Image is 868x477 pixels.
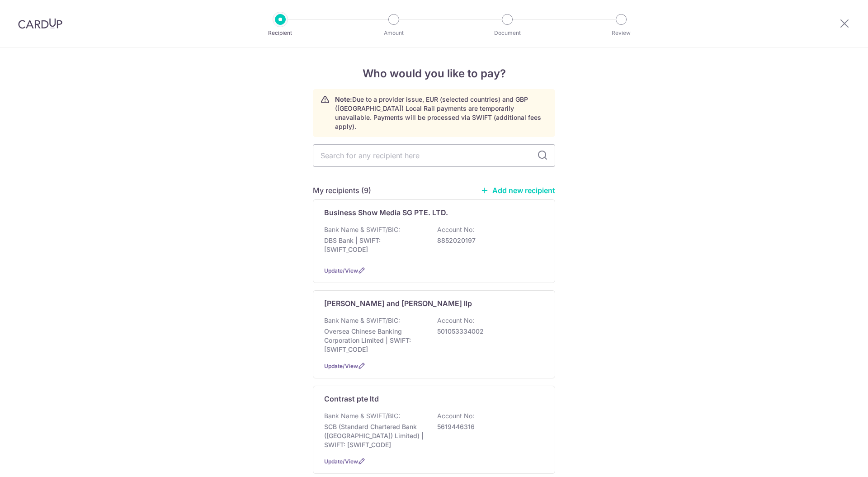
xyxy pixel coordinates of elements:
[18,18,62,29] img: CardUp
[324,225,400,234] p: Bank Name & SWIFT/BIC:
[810,450,859,472] iframe: Opens a widget where you can find more information
[324,298,472,309] p: [PERSON_NAME] and [PERSON_NAME] llp
[313,66,555,82] h4: Who would you like to pay?
[313,144,555,167] input: Search for any recipient here
[313,185,371,196] h5: My recipients (9)
[324,316,400,325] p: Bank Name & SWIFT/BIC:
[324,327,425,354] p: Oversea Chinese Banking Corporation Limited | SWIFT: [SWIFT_CODE]
[335,95,547,131] p: Due to a provider issue, EUR (selected countries) and GBP ([GEOGRAPHIC_DATA]) Local Rail payments...
[324,267,358,274] a: Update/View
[324,393,379,404] p: Contrast pte ltd
[360,28,427,38] p: Amount
[335,95,352,103] strong: Note:
[481,186,555,195] a: Add new recipient
[437,422,538,431] p: 5619446316
[437,316,474,325] p: Account No:
[324,411,400,420] p: Bank Name & SWIFT/BIC:
[588,28,655,38] p: Review
[324,236,425,254] p: DBS Bank | SWIFT: [SWIFT_CODE]
[324,422,425,449] p: SCB (Standard Chartered Bank ([GEOGRAPHIC_DATA]) Limited) | SWIFT: [SWIFT_CODE]
[324,207,448,218] p: Business Show Media SG PTE. LTD.
[324,363,358,369] a: Update/View
[247,28,314,38] p: Recipient
[474,28,541,38] p: Document
[437,411,474,420] p: Account No:
[437,225,474,234] p: Account No:
[437,236,538,245] p: 8852020197
[437,327,538,336] p: 501053334002
[324,458,358,465] a: Update/View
